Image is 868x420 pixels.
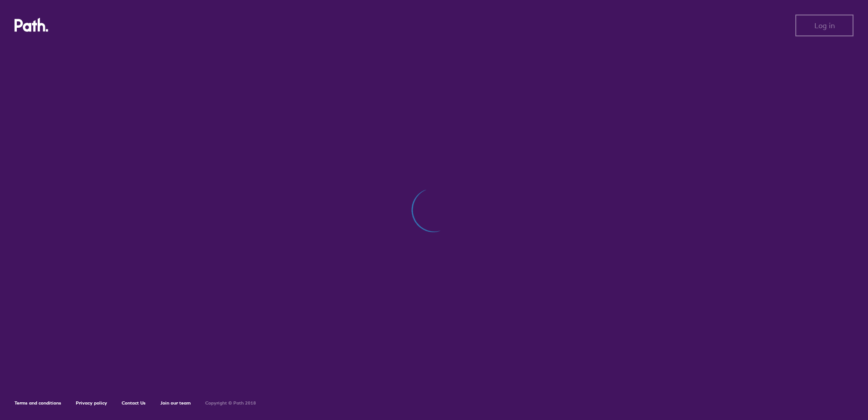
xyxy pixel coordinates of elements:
h6: Copyright © Path 2018 [205,400,256,406]
a: Contact Us [122,400,146,406]
button: Log in [795,15,853,36]
a: Terms and conditions [15,400,61,406]
a: Join our team [160,400,191,406]
span: Log in [814,21,835,30]
a: Privacy policy [76,400,107,406]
